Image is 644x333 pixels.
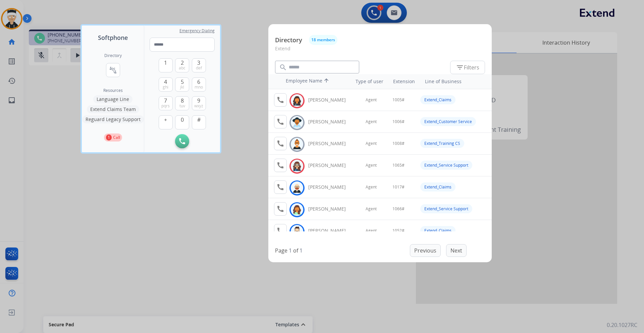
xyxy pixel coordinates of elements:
[308,140,353,147] div: [PERSON_NAME]
[103,88,123,93] span: Resources
[192,58,206,72] button: 3def
[607,321,637,329] p: 0.20.1027RC
[192,115,206,129] button: #
[159,115,173,129] button: +
[179,65,185,71] span: abc
[392,163,405,168] span: 1065#
[197,59,200,67] span: 3
[181,97,184,105] span: 8
[456,63,464,71] mat-icon: filter_list
[392,206,405,212] span: 1066#
[181,116,184,124] span: 0
[164,97,167,105] span: 7
[422,75,488,88] th: Line of Business
[276,118,284,126] mat-icon: call
[98,33,128,42] span: Softphone
[292,205,302,215] img: avatar
[308,206,353,212] div: [PERSON_NAME]
[164,116,167,124] span: +
[109,66,117,74] mat-icon: connect_without_contact
[179,138,185,144] img: call-button
[113,134,120,141] p: Call
[366,206,377,212] span: Agent
[276,227,284,235] mat-icon: call
[197,116,201,124] span: #
[420,226,455,235] div: Extend_Claims
[197,97,200,105] span: 9
[192,96,206,110] button: 9wxyz
[420,161,472,170] div: Extend_Service Support
[195,85,203,90] span: mno
[159,77,173,92] button: 4ghi
[366,228,377,233] span: Agent
[420,182,455,191] div: Extend_Claims
[179,103,185,109] span: tuv
[293,246,298,255] p: of
[308,118,353,125] div: [PERSON_NAME]
[308,162,353,169] div: [PERSON_NAME]
[275,246,287,255] p: Page
[181,78,184,86] span: 5
[159,58,173,72] button: 1
[420,95,455,104] div: Extend_Claims
[197,78,200,86] span: 6
[292,183,302,193] img: avatar
[164,78,167,86] span: 4
[392,184,405,190] span: 1017#
[392,119,405,124] span: 1006#
[163,85,168,90] span: ghi
[175,77,189,92] button: 5jkl
[282,74,343,89] th: Employee Name
[104,133,122,142] button: 1Call
[175,58,189,72] button: 2abc
[392,141,405,146] span: 1008#
[179,28,215,34] span: Emergency Dialing
[164,59,167,67] span: 1
[309,35,337,45] button: 18 members
[420,204,472,213] div: Extend_Service Support
[181,59,184,67] span: 2
[194,103,203,109] span: wxyz
[292,96,302,106] img: avatar
[161,103,170,109] span: pqrs
[87,105,139,113] button: Extend Claims Team
[420,139,464,148] div: Extend_Training CS
[456,63,479,71] span: Filters
[276,161,284,169] mat-icon: call
[292,117,302,128] img: avatar
[276,183,284,191] mat-icon: call
[275,36,302,45] p: Directory
[450,61,485,74] button: Filters
[366,141,377,146] span: Agent
[308,184,353,190] div: [PERSON_NAME]
[390,75,418,88] th: Extension
[106,134,112,141] p: 1
[276,205,284,213] mat-icon: call
[93,95,132,103] button: Language Line
[322,77,330,86] mat-icon: arrow_upward
[392,97,405,103] span: 1005#
[420,117,476,126] div: Extend_Customer Service
[308,97,353,103] div: [PERSON_NAME]
[308,227,353,234] div: [PERSON_NAME]
[346,75,387,88] th: Type of user
[275,45,485,57] p: Extend
[196,65,202,71] span: def
[292,226,302,237] img: avatar
[276,96,284,104] mat-icon: call
[175,96,189,110] button: 8tuv
[180,85,184,90] span: jkl
[366,119,377,124] span: Agent
[192,77,206,92] button: 6mno
[82,115,144,123] button: Reguard Legacy Support
[292,139,302,150] img: avatar
[279,63,287,71] mat-icon: search
[292,161,302,171] img: avatar
[104,53,122,58] h2: Directory
[366,163,377,168] span: Agent
[175,115,189,129] button: 0
[366,184,377,190] span: Agent
[276,140,284,148] mat-icon: call
[366,97,377,103] span: Agent
[392,228,405,233] span: 1052#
